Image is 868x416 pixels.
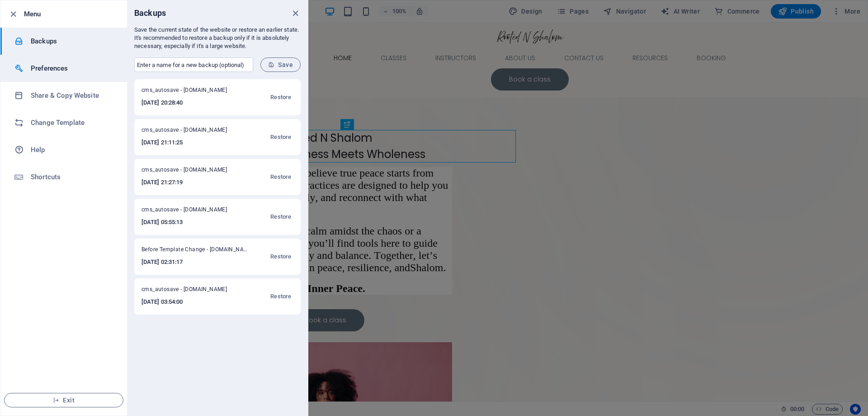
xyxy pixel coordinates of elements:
span: Save [268,61,293,68]
button: Restore [268,166,293,188]
h6: Preferences [31,63,114,74]
h6: [DATE] 02:31:17 [142,257,250,268]
span: cms_autosave - [DOMAIN_NAME] [142,206,239,217]
h6: [DATE] 20:28:40 [142,97,239,108]
h6: [DATE] 05:55:13 [142,217,239,228]
h6: [DATE] 21:27:19 [142,177,239,188]
span: Restore [270,251,291,262]
p: Save the current state of the website or restore an earlier state. It's recommended to restore a ... [134,26,301,50]
button: Save [260,57,301,72]
h6: [DATE] 21:11:25 [142,137,239,148]
span: Exit [12,397,116,404]
span: Restore [270,172,291,182]
span: Restore [270,211,291,222]
a: Help [0,136,127,163]
span: Restore [270,291,291,302]
span: Before Template Change - rootednshalom.com [142,246,250,257]
span: cms_autosave - [DOMAIN_NAME] [142,126,239,137]
button: Restore [268,246,293,268]
button: Restore [268,286,293,307]
span: Restore [270,132,291,143]
input: Enter a name for a new backup (optional) [134,57,253,72]
button: Restore [268,206,293,228]
span: cms_autosave - [DOMAIN_NAME] [142,86,239,97]
button: Restore [268,126,293,148]
h6: Share & Copy Website [31,90,114,101]
span: cms_autosave - [DOMAIN_NAME] [142,286,239,296]
h6: [DATE] 03:54:00 [142,296,239,307]
button: close [290,8,301,19]
h6: Backups [31,36,114,47]
span: cms_autosave - [DOMAIN_NAME] [142,166,239,177]
h6: Change Template [31,117,114,128]
span: Restore [270,92,291,103]
h6: Backups [134,8,166,19]
button: Restore [268,86,293,108]
button: Exit [4,393,123,407]
h6: Help [31,144,114,155]
h6: Menu [24,9,120,19]
h6: Shortcuts [31,172,114,182]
